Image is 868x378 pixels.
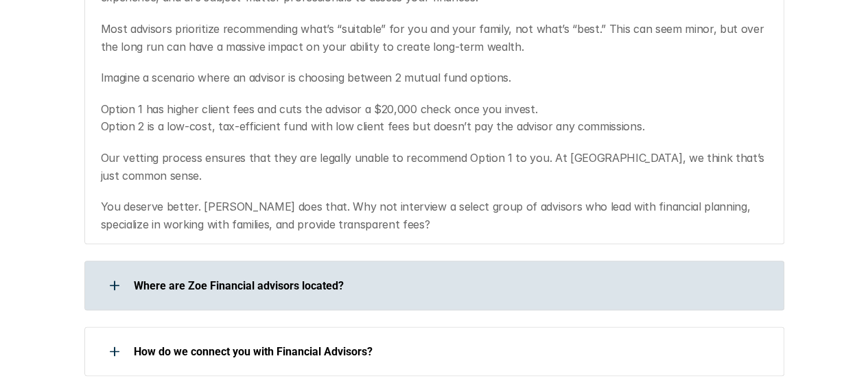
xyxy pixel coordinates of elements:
p: Option 1 has higher client fees and cuts the advisor a $20,000 check once you invest. Option 2 is... [101,101,767,136]
p: You deserve better. [PERSON_NAME] does that. Why not interview a select group of advisors who lea... [101,198,767,233]
p: Where are Zoe Financial advisors located? [134,279,766,292]
p: Our vetting process ensures that they are legally unable to recommend Option 1 to you. At [GEOGRA... [101,150,767,185]
p: Most advisors prioritize recommending what’s “suitable” for you and your family, not what’s “best... [101,21,767,56]
p: How do we connect you with Financial Advisors? [134,345,766,358]
p: Imagine a scenario where an advisor is choosing between 2 mutual fund options. [101,69,767,87]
